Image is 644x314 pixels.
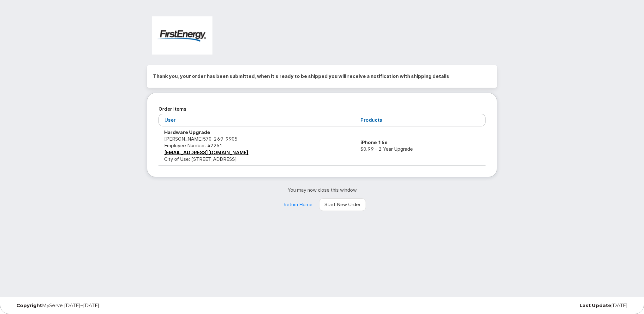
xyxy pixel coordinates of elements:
[164,142,223,148] span: Employee Number: 42251
[12,303,218,308] div: MyServe [DATE]–[DATE]
[158,104,486,114] h2: Order Items
[355,126,486,166] td: $0.99 - 2 Year Upgrade
[426,303,632,308] div: [DATE]
[158,114,355,126] th: User
[361,139,388,145] strong: iPhone 16e
[147,187,497,193] p: You may now close this window
[164,149,248,155] a: [EMAIL_ADDRESS][DOMAIN_NAME]
[203,136,237,142] span: 570
[355,114,486,126] th: Products
[319,198,366,211] a: Start New Order
[16,302,42,308] strong: Copyright
[164,129,210,135] strong: Hardware Upgrade
[212,136,223,142] span: 269
[223,136,237,142] span: 9905
[580,302,611,308] strong: Last Update
[278,198,318,211] a: Return Home
[152,16,212,55] img: FirstEnergy Corp
[153,72,491,81] h2: Thank you, your order has been submitted, when it's ready to be shipped you will receive a notifi...
[158,126,355,166] td: [PERSON_NAME] City of Use: [STREET_ADDRESS]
